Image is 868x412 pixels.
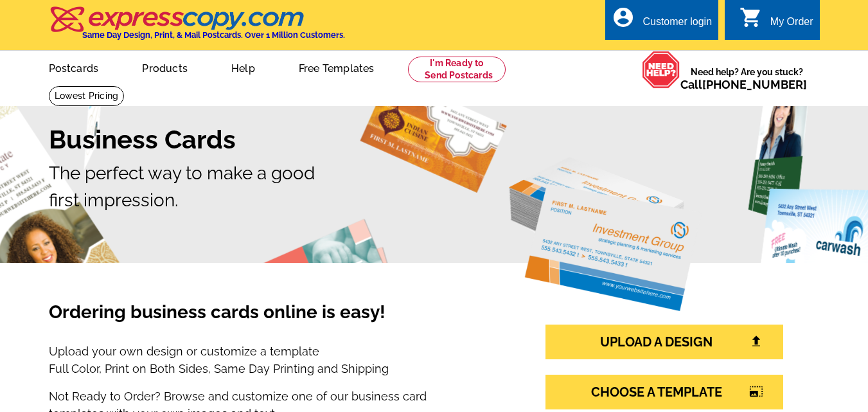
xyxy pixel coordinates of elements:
a: account_circle Customer login [612,14,712,30]
i: shopping_cart [740,6,763,29]
a: Free Templates [278,52,395,82]
a: Help [211,52,276,82]
h1: Business Cards [49,124,820,155]
a: [PHONE_NUMBER] [702,78,807,91]
h4: Same Day Design, Print, & Mail Postcards. Over 1 Million Customers. [82,30,345,40]
p: Upload your own design or customize a template Full Color, Print on Both Sides, Same Day Printing... [49,343,491,377]
span: Need help? Are you stuck? [680,66,813,91]
a: CHOOSE A TEMPLATEphoto_size_select_large [545,375,783,409]
p: The perfect way to make a good first impression. [49,160,820,214]
div: My Order [770,16,813,34]
div: Customer login [642,16,712,34]
img: investment-group.png [509,157,702,311]
a: Postcards [28,52,120,82]
a: Products [121,52,208,82]
span: Call [680,78,807,91]
h3: Ordering business cards online is easy! [49,301,491,337]
a: shopping_cart My Order [740,14,813,30]
img: help [642,51,680,89]
i: account_circle [612,6,635,29]
a: Same Day Design, Print, & Mail Postcards. Over 1 Million Customers. [49,15,345,40]
a: UPLOAD A DESIGN [545,325,783,359]
i: photo_size_select_large [749,386,763,397]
